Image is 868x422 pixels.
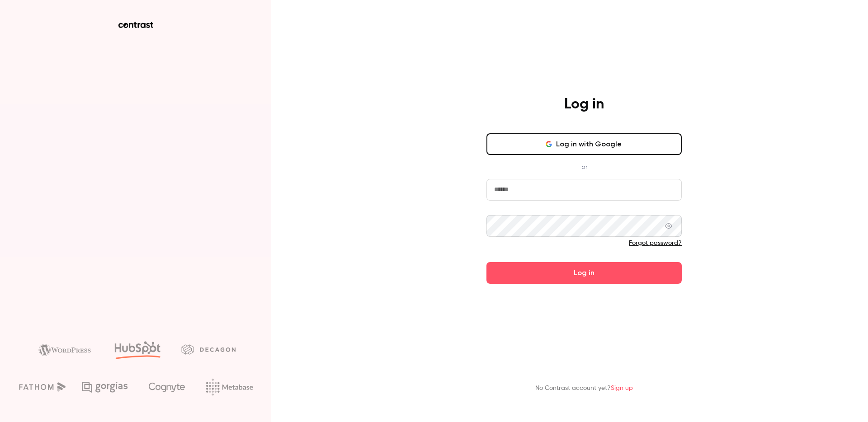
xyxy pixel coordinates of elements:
span: or [577,162,592,172]
button: Log in [486,262,682,284]
img: decagon [181,344,236,354]
h4: Log in [564,95,604,113]
a: Sign up [611,385,633,391]
a: Forgot password? [629,240,682,246]
button: Log in with Google [486,133,682,155]
p: No Contrast account yet? [535,384,633,393]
